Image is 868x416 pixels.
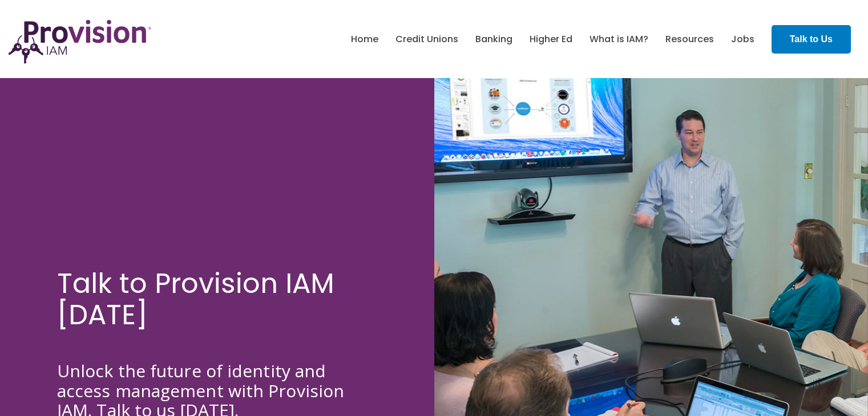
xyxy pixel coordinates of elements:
a: Jobs [731,30,754,49]
span: Talk to Provision IAM [DATE] [57,264,334,334]
img: ProvisionIAM-Logo-Purple [9,20,151,64]
a: Higher Ed [530,30,572,49]
a: Credit Unions [395,30,458,49]
a: Resources [665,30,714,49]
a: Talk to Us [772,25,851,54]
strong: Talk to Us [790,34,833,44]
a: What is IAM? [590,30,648,49]
nav: menu [342,21,763,58]
a: Banking [475,30,512,49]
a: Home [351,30,378,49]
